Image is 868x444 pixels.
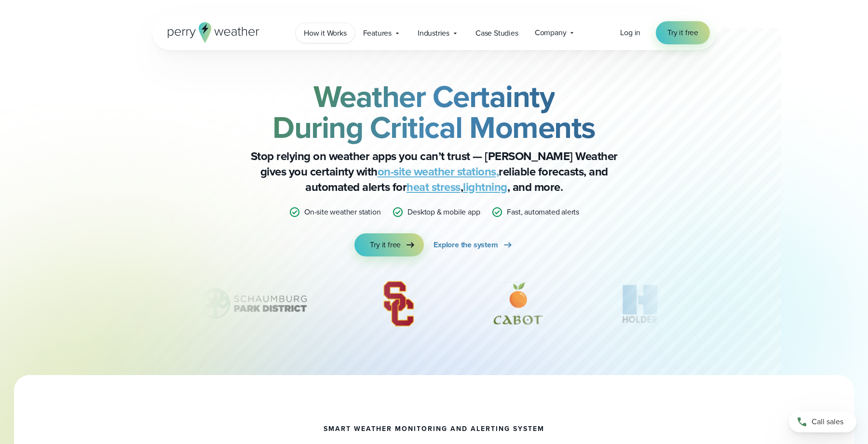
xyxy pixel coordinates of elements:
span: Explore the system [434,239,498,251]
h1: smart weather monitoring and alerting system [324,425,544,433]
div: 9 of 12 [369,280,428,328]
a: lightning [463,178,507,196]
a: Case Studies [467,23,527,43]
a: Try it free [354,233,424,256]
img: Schaumburg-Park-District-1.svg [186,280,323,328]
p: Stop relying on weather apps you can’t trust — [PERSON_NAME] Weather gives you certainty with rel... [241,148,627,195]
a: Try it free [656,21,710,44]
div: 10 of 12 [475,280,563,328]
a: How it Works [296,23,355,43]
span: Company [535,27,567,39]
a: Explore the system [434,233,513,256]
p: Fast, automated alerts [507,206,579,218]
span: Log in [620,27,640,38]
span: Try it free [667,27,698,39]
a: on-site weather stations, [378,163,499,180]
span: Call sales [812,416,843,428]
span: Try it free [370,239,401,251]
a: heat stress [407,178,461,196]
img: Cabot-Citrus-Farms.svg [475,280,563,328]
p: Desktop & mobile app [407,206,480,218]
img: Holder.svg [609,280,672,328]
div: 11 of 12 [609,280,672,328]
span: Features [363,27,392,39]
span: Industries [418,27,449,39]
img: University-of-Southern-California-USC.svg [369,280,428,328]
a: Log in [620,27,640,39]
div: slideshow [201,280,667,333]
a: Call sales [789,411,856,432]
span: How it Works [304,27,347,39]
span: Case Studies [475,27,518,39]
strong: Weather Certainty During Critical Moments [272,74,596,150]
p: On-site weather station [304,206,380,218]
div: 8 of 12 [186,280,323,328]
